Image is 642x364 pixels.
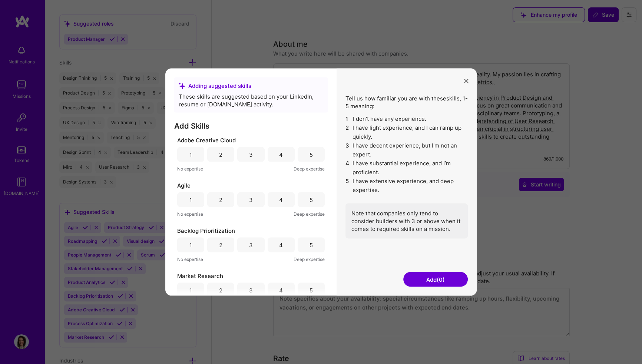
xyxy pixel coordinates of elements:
[249,150,253,158] div: 3
[189,241,192,249] div: 1
[165,69,477,296] div: modal
[179,82,323,90] div: Adding suggested skills
[219,196,222,203] div: 2
[345,203,468,239] div: Note that companies only tend to consider builders with 3 or above when it comes to required skil...
[294,255,325,263] span: Deep expertise
[345,123,468,141] li: I have light experience, and I can ramp up quickly.
[249,286,253,294] div: 3
[345,95,468,239] div: Tell us how familiar you are with these skills , 1-5 meaning:
[345,115,350,123] span: 1
[294,165,325,173] span: Deep expertise
[345,141,350,159] span: 3
[310,241,313,249] div: 5
[189,196,192,203] div: 1
[310,196,313,203] div: 5
[279,150,283,158] div: 4
[345,141,468,159] li: I have decent experience, but I'm not an expert.
[310,286,313,294] div: 5
[279,286,283,294] div: 4
[345,159,350,177] span: 4
[279,241,283,249] div: 4
[177,210,203,218] span: No expertise
[179,82,185,89] i: icon SuggestedTeams
[249,241,253,249] div: 3
[219,150,222,158] div: 2
[345,123,350,141] span: 2
[177,255,203,263] span: No expertise
[345,159,468,177] li: I have substantial experience, and I’m proficient.
[177,272,223,280] span: Market Research
[177,227,235,235] span: Backlog Prioritization
[219,286,222,294] div: 2
[279,196,283,203] div: 4
[345,115,468,123] li: I don't have any experience.
[177,165,203,173] span: No expertise
[345,177,350,195] span: 5
[310,150,313,158] div: 5
[177,136,236,144] span: Adobe Creative Cloud
[179,93,323,108] div: These skills are suggested based on your LinkedIn, resume or [DOMAIN_NAME] activity.
[464,79,469,83] i: icon Close
[403,272,468,287] button: Add(0)
[249,196,253,203] div: 3
[189,286,192,294] div: 1
[345,177,468,195] li: I have extensive experience, and deep expertise.
[174,122,328,130] h3: Add Skills
[177,182,191,189] span: Agile
[294,210,325,218] span: Deep expertise
[219,241,222,249] div: 2
[189,150,192,158] div: 1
